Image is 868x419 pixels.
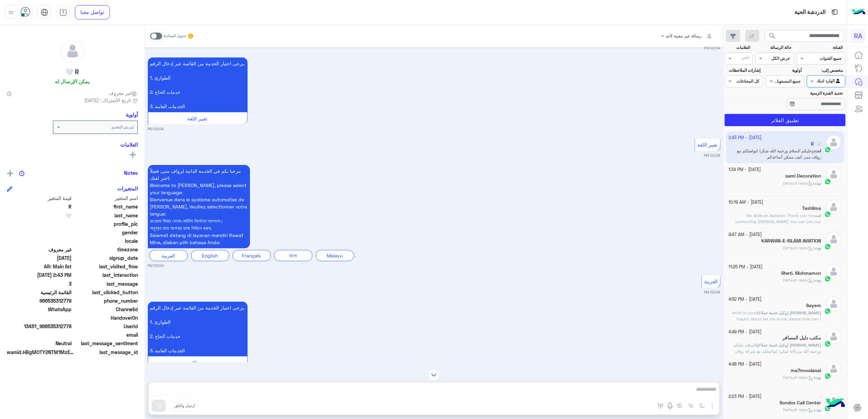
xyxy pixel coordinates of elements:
[7,349,75,356] span: wamid.HBgMOTY2NTM1MzEyNzc4FQIAEhgUM0EyMDczNzEyMEFCRkE5NDFDODEA
[808,67,843,73] label: مخصص إلى:
[7,289,72,296] span: القائمة الرئيسية
[316,250,354,261] div: Melayu
[852,5,866,19] img: Logo
[729,329,762,335] small: [DATE] - 4:49 PM
[149,250,188,261] div: العربية
[59,9,67,16] img: tab
[826,167,841,182] img: defaultAdmin.png
[725,67,760,73] label: إشارات الملاحظات
[7,195,72,202] span: قيمة المتغير
[826,296,841,312] img: defaultAdmin.png
[428,369,440,381] img: scroll
[813,245,821,250] b: :
[813,407,821,412] b: :
[824,178,831,185] img: WhatsApp
[826,329,841,344] img: defaultAdmin.png
[826,264,841,279] img: defaultAdmin.png
[73,220,138,228] span: profile_pic
[704,289,721,295] small: 02:04 PM
[191,250,229,261] div: English
[826,361,841,376] img: defaultAdmin.png
[814,375,821,380] span: بوت
[814,181,821,186] span: بوت
[824,392,848,416] img: hulul-logo.png
[124,170,138,176] h6: Notes
[813,375,821,380] b: :
[814,245,821,250] span: بوت
[73,212,138,219] span: last_name
[733,342,821,360] span: السلام عليكم ورحمة الله وبركاته شكرا لتواصلكم مع شركة رواف منى لخدمات الحجاج كيف يمكنني مساعدتكم؟
[729,393,762,400] small: [DATE] - 2:23 PM
[73,237,138,245] span: locale
[73,280,138,287] span: last_message
[7,254,72,262] span: 2025-10-01T11:04:28.764Z
[73,203,138,210] span: first_name
[148,263,164,268] small: 02:04 PM
[7,170,13,177] img: add
[666,33,702,38] span: رسالة غير معينة لأحد
[729,167,761,173] small: [DATE] - 1:34 PM
[813,181,821,186] b: :
[767,90,843,96] label: تحديد الفترة الزمنية
[61,39,84,63] img: defaultAdmin.png
[704,279,717,284] span: العربية
[73,254,138,262] span: signup_date
[824,243,831,250] img: WhatsApp
[732,310,821,328] span: what is your inquiry about let me know please how can I help you ?
[73,314,138,321] span: HandoverOn
[73,246,138,253] span: timezone
[824,211,831,218] img: WhatsApp
[7,271,72,279] span: 2025-10-01T11:43:32.267Z
[163,33,186,39] small: تحويل المحادثة
[824,308,831,315] img: WhatsApp
[824,275,831,282] img: WhatsApp
[783,407,813,412] span: Default reply
[73,297,138,304] span: phone_number
[73,195,138,202] span: اسم المتغير
[798,45,843,51] label: القناة:
[7,323,72,330] span: 13451_966535312778
[831,8,839,16] img: tab
[704,153,721,158] small: 02:04 PM
[815,213,821,218] span: انت
[188,116,208,121] span: تغيير اللغة
[7,340,72,347] span: 0
[7,314,72,321] span: null
[794,8,825,17] p: الدردشة الحية
[73,340,138,347] span: last_message_sentiment
[233,250,271,261] div: Français
[814,213,821,218] b: :
[66,68,79,76] h5: R 🤍
[7,297,72,304] span: 966535312778
[76,349,138,356] span: last_message_id
[73,323,138,330] span: UserId
[73,229,138,236] span: gender
[274,250,312,261] div: বাংলা
[783,245,813,250] span: Default reply
[73,306,138,313] span: ChannelId
[729,296,762,303] small: [DATE] - 4:52 PM
[764,30,781,45] button: search
[7,8,15,17] img: profile
[729,232,762,238] small: [DATE] - 9:47 AM
[19,171,25,176] img: notes
[813,278,821,283] b: :
[826,199,841,215] img: defaultAdmin.png
[791,368,821,373] h5: ma7moudasal
[761,238,821,244] h5: KARWAN-E-ISLAMI AVIATION
[7,141,138,148] h6: العلامات
[148,57,248,112] p: 1/10/2025, 2:04 PM
[729,199,763,206] small: [DATE] - 10:19 AM
[7,331,72,338] span: null
[84,97,131,104] span: تاريخ الأشتراك : [DATE]
[757,342,821,348] span: [PERSON_NAME] (وكيل خدمة عملاء)
[782,335,821,341] h5: مكتب دليل المسافر
[814,278,821,283] span: بوت
[826,232,841,247] img: defaultAdmin.png
[785,173,821,179] h5: sami Decoration
[73,289,138,296] span: last_clicked_button
[55,78,90,84] h6: يمكن الإرسال له
[742,54,750,62] div: اختر
[7,280,72,287] span: 3
[73,331,138,338] span: email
